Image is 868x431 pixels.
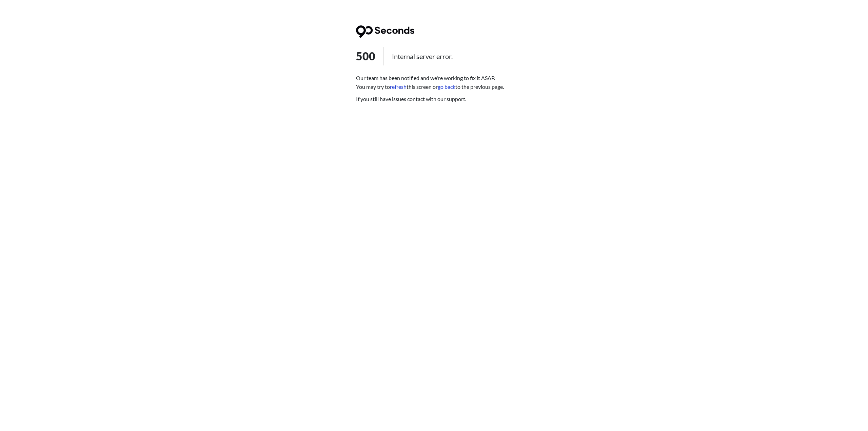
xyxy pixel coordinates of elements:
[356,74,512,91] p: Our team has been notified and we're working to fix it ASAP. You may try to this screen or to the...
[390,83,407,90] a: refresh
[356,95,512,103] p: If you still have issues contact with our support.
[383,47,453,65] span: Internal server error.
[438,83,455,90] a: go back
[356,25,414,38] img: 90 Seconds
[356,47,512,65] h1: 500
